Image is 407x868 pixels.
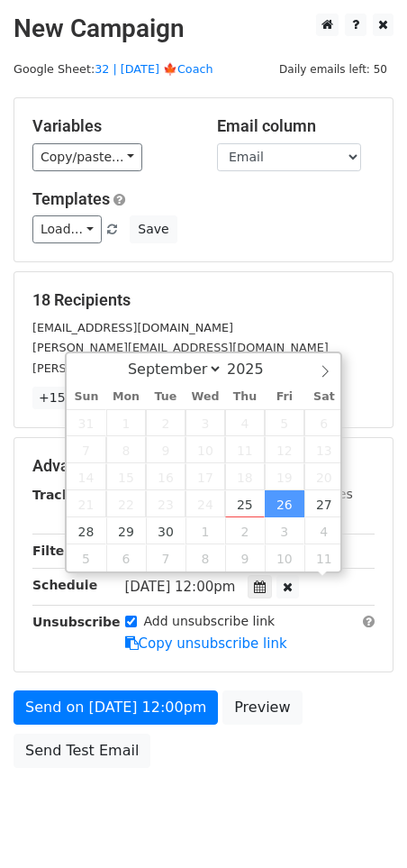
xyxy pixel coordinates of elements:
span: September 16, 2025 [146,463,185,490]
h5: Advanced [32,456,375,476]
span: September 18, 2025 [225,463,265,490]
strong: Filters [32,544,78,558]
span: September 22, 2025 [106,490,146,517]
span: September 23, 2025 [146,490,185,517]
span: September 6, 2025 [304,409,344,436]
h5: Email column [217,116,375,136]
span: September 3, 2025 [185,409,225,436]
span: October 10, 2025 [265,544,304,571]
span: [DATE] 12:00pm [125,579,236,595]
span: September 13, 2025 [304,436,344,463]
span: September 29, 2025 [106,517,146,544]
a: Load... [32,215,102,243]
span: Daily emails left: 50 [273,59,393,79]
span: September 21, 2025 [67,490,106,517]
span: September 2, 2025 [146,409,185,436]
strong: Schedule [32,578,97,592]
span: September 30, 2025 [146,517,185,544]
a: Send Test Email [14,734,150,768]
span: Tue [146,391,185,403]
span: September 7, 2025 [67,436,106,463]
button: Save [130,215,176,243]
strong: Unsubscribe [32,615,121,629]
a: +15 more [32,387,108,409]
label: UTM Codes [282,485,352,504]
span: September 26, 2025 [265,490,304,517]
span: September 12, 2025 [265,436,304,463]
span: September 10, 2025 [185,436,225,463]
span: September 4, 2025 [225,409,265,436]
span: September 11, 2025 [225,436,265,463]
span: October 9, 2025 [225,544,265,571]
span: September 5, 2025 [265,409,304,436]
span: September 19, 2025 [265,463,304,490]
span: September 15, 2025 [106,463,146,490]
iframe: Chat Widget [317,781,407,868]
a: 32 | [DATE] 🍁Coach [95,62,213,76]
span: October 3, 2025 [265,517,304,544]
span: October 8, 2025 [185,544,225,571]
span: October 6, 2025 [106,544,146,571]
a: Send on [DATE] 12:00pm [14,690,218,725]
span: August 31, 2025 [67,409,106,436]
span: September 9, 2025 [146,436,185,463]
small: [PERSON_NAME][EMAIL_ADDRESS][DOMAIN_NAME] [32,341,329,354]
a: Daily emails left: 50 [273,62,393,76]
span: October 2, 2025 [225,517,265,544]
span: September 1, 2025 [106,409,146,436]
small: Google Sheet: [14,62,213,76]
span: Fri [265,391,304,403]
input: Year [222,361,287,378]
span: September 17, 2025 [185,463,225,490]
small: [PERSON_NAME][EMAIL_ADDRESS][DOMAIN_NAME] [32,361,329,375]
span: October 7, 2025 [146,544,185,571]
small: [EMAIL_ADDRESS][DOMAIN_NAME] [32,321,233,334]
span: September 14, 2025 [67,463,106,490]
span: Sun [67,391,106,403]
span: September 8, 2025 [106,436,146,463]
h5: 18 Recipients [32,290,375,310]
span: October 5, 2025 [67,544,106,571]
span: September 28, 2025 [67,517,106,544]
span: Mon [106,391,146,403]
span: Wed [185,391,225,403]
label: Add unsubscribe link [144,612,276,631]
a: Copy/paste... [32,143,142,171]
a: Copy unsubscribe link [125,635,287,652]
span: October 4, 2025 [304,517,344,544]
span: September 27, 2025 [304,490,344,517]
span: October 11, 2025 [304,544,344,571]
span: Sat [304,391,344,403]
h5: Variables [32,116,190,136]
a: Templates [32,189,110,208]
span: September 20, 2025 [304,463,344,490]
span: Thu [225,391,265,403]
h2: New Campaign [14,14,393,44]
span: September 24, 2025 [185,490,225,517]
a: Preview [222,690,302,725]
span: October 1, 2025 [185,517,225,544]
strong: Tracking [32,488,93,502]
span: September 25, 2025 [225,490,265,517]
